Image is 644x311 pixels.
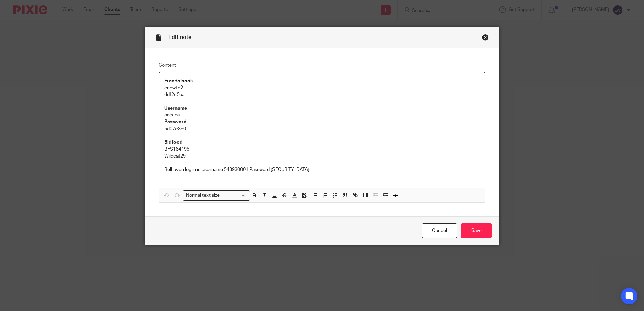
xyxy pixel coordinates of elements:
p: ddf2c5aa [164,91,480,98]
span: Username [164,106,187,111]
span: 5d07e3e0 [164,127,186,131]
label: Content [159,62,485,69]
a: Cancel [422,223,457,238]
p: Belhaven log in is Username 543930001 Password [SECURITY_DATA] [164,166,480,173]
span: Normal text size [184,192,221,199]
p: BFS164195 [164,146,480,153]
strong: Bidfood [164,140,183,145]
div: Close this dialog window [482,34,489,41]
span: Password [164,119,187,124]
div: Search for option [183,190,250,201]
input: Save [461,223,492,238]
span: oaccou1 [164,113,183,117]
p: cnewto2 [164,84,480,91]
input: Search for option [222,192,246,199]
span: Edit note [168,35,191,40]
strong: Free to book [164,79,193,83]
p: Wildcat29 [164,153,480,160]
